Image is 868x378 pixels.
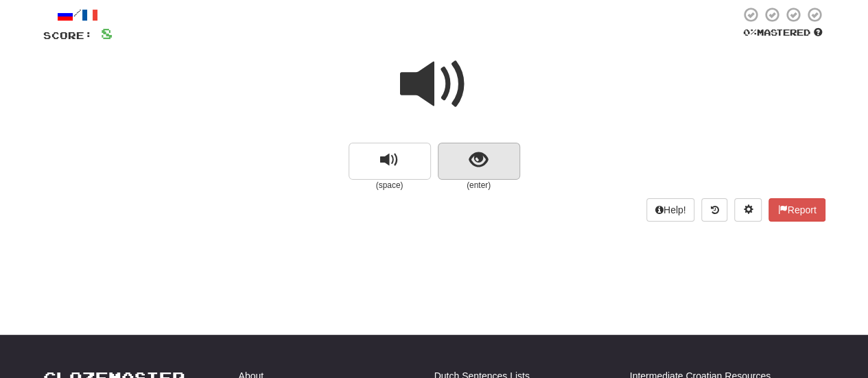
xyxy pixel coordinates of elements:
[740,27,825,39] div: Mastered
[43,29,93,41] span: Score:
[438,180,520,191] small: (enter)
[438,143,520,180] button: show sentence
[743,27,757,38] span: 0 %
[769,198,825,222] button: Report
[349,143,431,180] button: replay audio
[43,6,113,23] div: /
[646,198,695,222] button: Help!
[349,180,431,191] small: (space)
[101,25,113,42] span: 8
[701,198,727,222] button: Round history (alt+y)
